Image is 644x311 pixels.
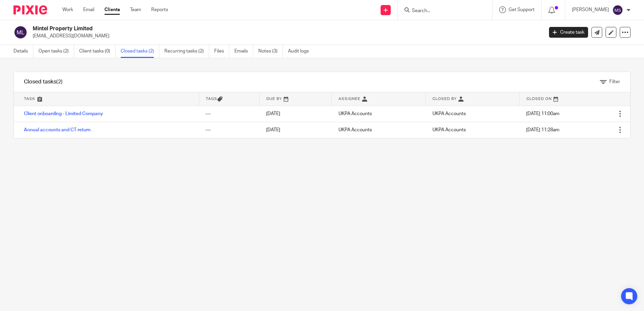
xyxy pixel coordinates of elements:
a: Client onboarding - Limited Company [24,111,103,116]
span: Filter [609,79,620,84]
span: Get Support [509,7,535,12]
td: UKPA Accounts [332,122,426,138]
p: [PERSON_NAME] [572,6,609,13]
span: UKPA Accounts [432,111,466,116]
span: [DATE] 11:00am [526,111,559,116]
a: Files [214,45,229,58]
a: Open tasks (2) [38,45,74,58]
a: Closed tasks (2) [121,45,159,58]
input: Search [411,8,472,14]
p: [EMAIL_ADDRESS][DOMAIN_NAME] [33,33,539,39]
a: Clients [104,6,120,13]
h1: Closed tasks [24,78,63,85]
a: Emails [234,45,253,58]
div: --- [205,110,253,117]
a: Team [130,6,141,13]
td: [DATE] [259,122,332,138]
a: Notes (3) [258,45,283,58]
th: Tags [199,92,259,106]
a: Work [62,6,73,13]
a: Details [13,45,33,58]
span: UKPA Accounts [432,128,466,132]
div: --- [205,127,253,133]
td: UKPA Accounts [332,106,426,122]
a: Audit logs [288,45,314,58]
img: svg%3E [13,25,28,39]
a: Create task [549,27,588,38]
a: Reports [151,6,168,13]
span: (2) [56,79,63,84]
span: [DATE] 11:28am [526,128,559,132]
img: svg%3E [612,5,623,15]
td: [DATE] [259,106,332,122]
img: Pixie [13,5,47,14]
a: Email [83,6,94,13]
a: Client tasks (0) [79,45,116,58]
h2: Mintel Property Limited [33,25,438,32]
a: Annual accounts and CT return [24,128,91,132]
a: Recurring tasks (2) [164,45,209,58]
